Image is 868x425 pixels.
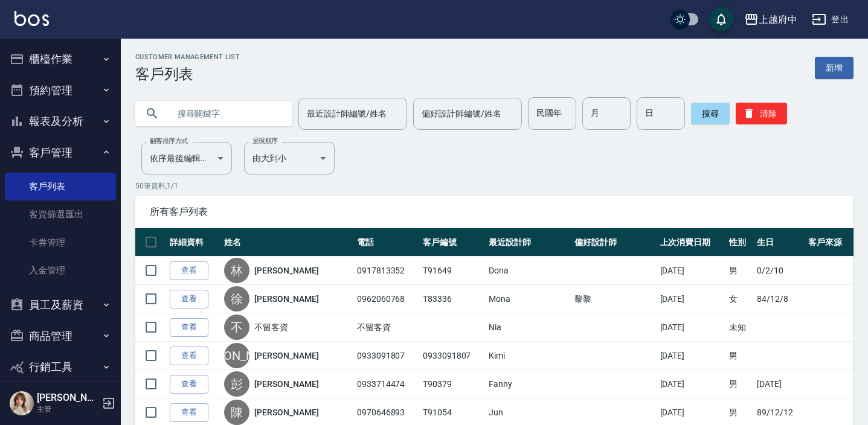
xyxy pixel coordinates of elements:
[5,321,116,352] button: 商品管理
[150,136,188,145] label: 顧客排序方式
[726,342,754,370] td: 男
[420,228,486,257] th: 客戶編號
[5,351,116,383] button: 行銷工具
[14,11,49,26] img: Logo
[571,228,657,257] th: 偏好設計師
[5,173,116,200] a: 客戶列表
[726,370,754,398] td: 男
[224,371,249,397] div: 彭
[170,261,208,280] a: 查看
[486,257,571,285] td: Dona
[571,285,657,313] td: 黎黎
[254,406,318,418] a: [PERSON_NAME]
[5,289,116,321] button: 員工及薪資
[486,370,571,398] td: Fanny
[657,342,726,370] td: [DATE]
[224,258,249,283] div: 林
[420,285,486,313] td: T83336
[657,370,726,398] td: [DATE]
[754,257,805,285] td: 0/2/10
[486,285,571,313] td: Mona
[354,313,420,342] td: 不留客資
[691,103,730,124] button: 搜尋
[170,318,208,337] a: 查看
[37,392,98,404] h5: [PERSON_NAME]
[170,375,208,394] a: 查看
[224,286,249,312] div: 徐
[736,103,787,124] button: 清除
[254,293,318,305] a: [PERSON_NAME]
[150,206,839,218] span: 所有客戶列表
[486,228,571,257] th: 最近設計師
[169,97,283,130] input: 搜尋關鍵字
[224,400,249,425] div: 陳
[657,313,726,342] td: [DATE]
[354,285,420,313] td: 0962060768
[754,228,805,257] th: 生日
[657,228,726,257] th: 上次消費日期
[254,321,288,333] a: 不留客資
[5,75,116,106] button: 預約管理
[135,66,240,83] h3: 客戶列表
[354,228,420,257] th: 電話
[726,228,754,257] th: 性別
[5,229,116,257] a: 卡券管理
[5,106,116,137] button: 報表及分析
[5,43,116,75] button: 櫃檯作業
[815,57,854,79] a: 新增
[754,370,805,398] td: [DATE]
[420,370,486,398] td: T90379
[170,403,208,422] a: 查看
[805,228,854,257] th: 客戶來源
[739,7,802,32] button: 上越府中
[759,12,797,27] div: 上越府中
[224,315,249,340] div: 不
[170,347,208,365] a: 查看
[420,257,486,285] td: T91649
[354,257,420,285] td: 0917813352
[254,350,318,362] a: [PERSON_NAME]
[726,313,754,342] td: 未知
[726,285,754,313] td: 女
[254,264,318,276] a: [PERSON_NAME]
[420,342,486,370] td: 0933091807
[486,342,571,370] td: Kimi
[657,257,726,285] td: [DATE]
[244,142,335,174] div: 由大到小
[10,391,34,415] img: Person
[37,404,98,415] p: 主管
[726,257,754,285] td: 男
[141,142,232,174] div: 依序最後編輯時間
[657,285,726,313] td: [DATE]
[486,313,571,342] td: Nia
[754,285,805,313] td: 84/12/8
[135,181,854,191] p: 50 筆資料, 1 / 1
[5,257,116,284] a: 入金管理
[807,8,854,31] button: 登出
[170,290,208,308] a: 查看
[254,378,318,390] a: [PERSON_NAME]
[354,370,420,398] td: 0933714474
[221,228,354,257] th: 姓名
[5,200,116,228] a: 客資篩選匯出
[5,137,116,168] button: 客戶管理
[354,342,420,370] td: 0933091807
[709,7,733,31] button: save
[252,136,278,145] label: 呈現順序
[167,228,221,257] th: 詳細資料
[224,343,249,368] div: [PERSON_NAME]
[135,53,240,61] h2: Customer Management List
